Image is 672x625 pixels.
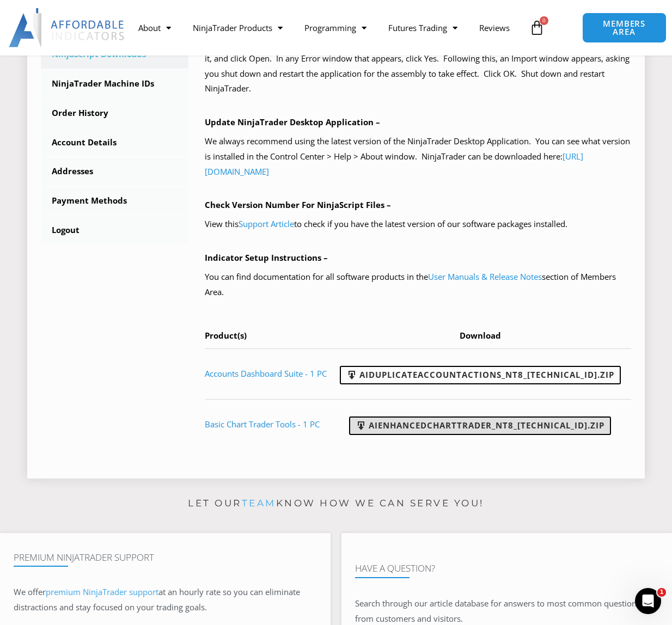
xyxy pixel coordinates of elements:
span: We offer [14,586,46,597]
span: 1 [657,588,666,597]
span: at an hourly rate so you can eliminate distractions and stay focused on your trading goals. [14,586,300,612]
a: AIDuplicateAccountActions_NT8_[TECHNICAL_ID].zip [340,366,621,384]
a: team [242,498,276,508]
a: 0 [513,12,561,44]
a: Payment Methods [41,187,188,215]
a: Reviews [468,15,521,40]
h4: Premium NinjaTrader Support [14,552,317,563]
a: NinjaTrader Machine IDs [41,70,188,98]
nav: Menu [127,15,524,40]
p: View this to check if you have the latest version of our software packages installed. [205,217,631,232]
a: Order History [41,99,188,127]
a: NinjaTrader Products [182,15,294,40]
a: Account Details [41,128,188,157]
p: You can find documentation for all software products in the section of Members Area. [205,269,631,300]
a: Addresses [41,157,188,186]
a: MEMBERS AREA [582,13,667,43]
b: Check Version Number For NinjaScript Files – [205,199,391,210]
a: AIEnhancedChartTrader_NT8_[TECHNICAL_ID].zip [349,416,611,435]
a: premium NinjaTrader support [46,586,158,597]
a: Programming [294,15,377,40]
span: Product(s) [205,330,247,341]
b: Update NinjaTrader Desktop Application – [205,117,380,127]
a: [URL][DOMAIN_NAME] [205,151,583,177]
p: In the Control Center window, select Tools > Import > NinjaScript Add-On. Locate the saved NinjaS... [205,36,631,96]
a: Support Article [239,218,294,229]
a: About [127,15,182,40]
p: We always recommend using the latest version of the NinjaTrader Desktop Application. You can see ... [205,134,631,180]
a: User Manuals & Release Notes [428,271,542,282]
h4: Have A Question? [355,563,658,574]
a: Basic Chart Trader Tools - 1 PC [205,419,320,430]
b: Indicator Setup Instructions – [205,252,328,263]
span: Download [460,330,501,341]
iframe: Intercom live chat [635,588,661,614]
span: 0 [540,16,548,25]
a: Logout [41,216,188,244]
a: Futures Trading [377,15,468,40]
a: Accounts Dashboard Suite - 1 PC [205,368,327,379]
img: LogoAI | Affordable Indicators – NinjaTrader [9,8,126,47]
span: MEMBERS AREA [594,20,655,36]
